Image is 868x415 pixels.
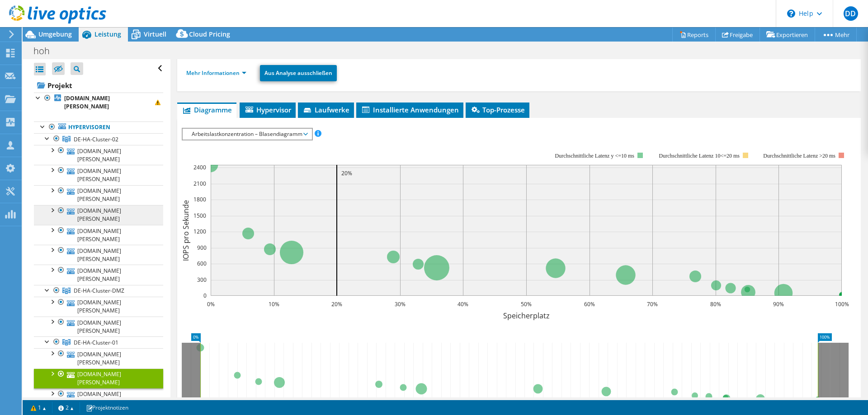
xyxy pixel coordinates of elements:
[34,348,163,368] a: [DOMAIN_NAME][PERSON_NAME]
[24,402,52,413] a: 1
[815,28,857,42] a: Mehr
[34,297,163,317] a: [DOMAIN_NAME][PERSON_NAME]
[94,30,121,38] span: Leistung
[787,9,795,18] svg: \n
[34,285,163,297] a: DE-HA-Cluster-DMZ
[187,129,307,140] span: Arbeitslastkonzentration – Blasendiagramm
[34,165,163,185] a: [DOMAIN_NAME][PERSON_NAME]
[34,388,163,408] a: [DOMAIN_NAME][PERSON_NAME]
[193,228,206,235] text: 1200
[34,265,163,284] a: [DOMAIN_NAME][PERSON_NAME]
[470,105,525,114] span: Top-Prozesse
[34,93,163,112] a: [DOMAIN_NAME][PERSON_NAME]
[34,121,163,133] a: Hypervisoren
[503,311,550,321] text: Speicherplatz
[197,244,207,252] text: 900
[835,300,849,308] text: 100%
[34,245,163,265] a: [DOMAIN_NAME][PERSON_NAME]
[34,317,163,336] a: [DOMAIN_NAME][PERSON_NAME]
[193,163,206,171] text: 2400
[74,135,118,143] span: DE-HA-Cluster-02
[844,6,858,21] span: DD
[182,105,232,114] span: Diagramme
[74,287,124,294] span: DE-HA-Cluster-DMZ
[34,225,163,245] a: [DOMAIN_NAME][PERSON_NAME]
[34,205,163,225] a: [DOMAIN_NAME][PERSON_NAME]
[80,402,135,413] a: Projektnotizen
[34,336,163,348] a: DE-HA-Cluster-01
[197,260,207,267] text: 600
[193,180,206,187] text: 2100
[144,30,166,38] span: Virtuell
[395,300,406,308] text: 30%
[244,105,291,114] span: Hypervisor
[672,28,716,42] a: Reports
[34,133,163,145] a: DE-HA-Cluster-02
[647,300,658,308] text: 70%
[521,300,532,308] text: 50%
[260,65,337,81] a: Aus Analyse ausschließen
[34,368,163,388] a: [DOMAIN_NAME][PERSON_NAME]
[361,105,459,114] span: Installierte Anwendungen
[458,300,468,308] text: 40%
[29,46,64,56] h1: hoh
[34,145,163,165] a: [DOMAIN_NAME][PERSON_NAME]
[74,339,118,346] span: DE-HA-Cluster-01
[52,402,80,413] a: 2
[197,276,207,284] text: 300
[710,300,721,308] text: 80%
[193,212,206,219] text: 1500
[302,105,349,114] span: Laufwerke
[773,300,784,308] text: 90%
[64,94,110,110] b: [DOMAIN_NAME][PERSON_NAME]
[764,153,836,159] text: Durchschnittliche Latenz >20 ms
[186,69,246,77] a: Mehr Informationen
[269,300,279,308] text: 10%
[207,300,215,308] text: 0%
[341,169,352,177] text: 20%
[715,28,760,42] a: Freigabe
[193,196,206,203] text: 1800
[584,300,595,308] text: 60%
[38,30,72,38] span: Umgebung
[331,300,342,308] text: 20%
[34,78,163,93] a: Projekt
[34,185,163,205] a: [DOMAIN_NAME][PERSON_NAME]
[659,153,740,159] tspan: Durchschnittliche Latenz 10<=20 ms
[759,28,815,42] a: Exportieren
[203,292,207,299] text: 0
[181,200,191,261] text: IOPS pro Sekunde
[555,153,635,159] tspan: Durchschnittliche Latenz y <=10 ms
[189,30,230,38] span: Cloud Pricing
